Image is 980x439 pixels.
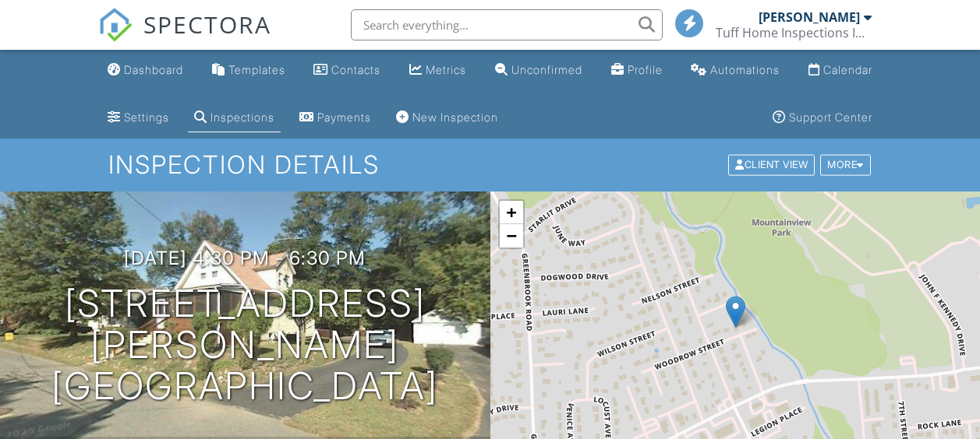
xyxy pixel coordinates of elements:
[228,63,285,76] div: Templates
[307,56,387,85] a: Contacts
[331,63,380,76] div: Contacts
[351,9,663,40] input: Search everything...
[124,63,183,76] div: Dashboard
[710,63,780,76] div: Automations
[727,158,819,170] a: Client View
[293,104,377,132] a: Payments
[823,63,872,76] div: Calendar
[789,111,872,124] div: Support Center
[728,155,815,176] div: Client View
[124,248,366,269] h3: [DATE] 4:30 pm - 6:30 pm
[403,56,472,85] a: Metrics
[206,56,292,85] a: Templates
[628,63,663,76] div: Profile
[716,25,872,40] div: Tuff Home Inspections Inc.
[759,9,860,25] div: [PERSON_NAME]
[143,8,271,40] span: SPECTORA
[108,151,872,178] h1: Inspection Details
[188,104,281,132] a: Inspections
[211,111,274,124] div: Inspections
[500,201,523,224] a: Zoom in
[685,56,786,85] a: Automations (Basic)
[317,111,371,124] div: Payments
[25,283,465,406] h1: [STREET_ADDRESS][PERSON_NAME] [GEOGRAPHIC_DATA]
[101,104,175,132] a: Settings
[605,56,669,85] a: Company Profile
[124,111,169,124] div: Settings
[98,8,133,42] img: The Best Home Inspection Software - Spectora
[390,104,504,132] a: New Inspection
[820,155,871,176] div: More
[511,63,582,76] div: Unconfirmed
[412,111,498,124] div: New Inspection
[500,224,523,248] a: Zoom out
[101,56,189,85] a: Dashboard
[98,21,271,54] a: SPECTORA
[766,104,879,132] a: Support Center
[489,56,589,85] a: Unconfirmed
[802,56,879,85] a: Calendar
[426,63,466,76] div: Metrics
